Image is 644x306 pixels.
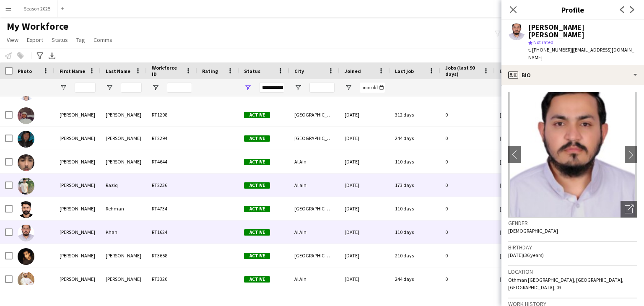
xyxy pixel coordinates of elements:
button: Open Filter Menu [106,84,113,91]
div: Rehman [101,197,147,220]
div: [PERSON_NAME] [PERSON_NAME] [528,23,637,39]
span: Joined [345,68,361,74]
img: Abdul Rehman [18,201,34,218]
span: Jobs (last 90 days) [445,65,480,77]
button: Open Filter Menu [345,84,352,91]
span: Not rated [533,39,553,45]
span: Active [244,112,270,118]
div: 0 [440,267,495,290]
div: 0 [440,127,495,150]
span: Photo [18,68,32,74]
div: 173 days [390,174,440,197]
div: [PERSON_NAME] [55,220,101,244]
div: RT4644 [147,150,197,173]
input: City Filter Input [309,83,335,93]
button: Open Filter Menu [152,84,159,91]
span: First Name [60,68,85,74]
img: Abdul Rahman [18,131,34,148]
span: Last job [395,68,414,74]
div: RT1298 [147,103,197,126]
div: 244 days [390,267,440,290]
button: Open Filter Menu [294,84,302,91]
div: [DATE] [340,103,390,126]
div: [PERSON_NAME] [101,267,147,290]
input: First Name Filter Input [75,83,96,93]
span: t. [PHONE_NUMBER] [528,47,572,53]
div: [DATE] [340,127,390,150]
span: View [7,36,18,44]
div: 110 days [390,220,440,244]
img: Crew avatar or photo [508,92,637,218]
div: 210 days [390,244,440,267]
div: 0 [440,174,495,197]
span: [DATE] (36 years) [508,252,544,258]
span: [DEMOGRAPHIC_DATA] [508,228,558,234]
app-action-btn: Advanced filters [35,51,45,61]
img: Abdul Raziq [18,178,34,194]
div: RT3320 [147,267,197,290]
div: 110 days [390,197,440,220]
a: Tag [73,34,88,45]
div: [DATE] [340,174,390,197]
div: Al Ain [289,220,340,244]
h3: Birthday [508,244,637,251]
input: Last Name Filter Input [121,83,142,93]
div: [DATE] [340,220,390,244]
div: 0 [440,150,495,173]
div: [GEOGRAPHIC_DATA] [289,244,340,267]
img: Abdul Razaq Razaq [18,154,34,171]
div: RT2236 [147,174,197,197]
img: Abdul Rehman Said Wali Khan [18,272,34,288]
app-action-btn: Export XLSX [47,51,57,61]
div: [DATE] [340,267,390,290]
div: Open photos pop-in [621,201,637,218]
button: Open Filter Menu [60,84,67,91]
span: Active [244,182,270,189]
div: RT2294 [147,127,197,150]
div: [GEOGRAPHIC_DATA] [289,103,340,126]
input: Workforce ID Filter Input [167,83,192,93]
a: Export [23,34,47,45]
span: Rating [202,68,218,74]
span: Status [244,68,260,74]
div: Bio [501,65,644,85]
div: [PERSON_NAME] [55,150,101,173]
div: 0 [440,244,495,267]
button: Season 2025 [17,0,57,17]
img: Abdul Rehman Malik [18,248,34,265]
a: Status [48,34,71,45]
div: 0 [440,220,495,244]
div: Al ain [289,174,340,197]
h3: Profile [501,4,644,15]
span: Comms [93,36,112,44]
div: [PERSON_NAME] [101,244,147,267]
span: Active [244,276,270,283]
div: RT3658 [147,244,197,267]
a: Comms [90,34,116,45]
span: Email [500,68,513,74]
div: 312 days [390,103,440,126]
span: Othman [GEOGRAPHIC_DATA], [GEOGRAPHIC_DATA], [GEOGRAPHIC_DATA], 03 [508,277,623,290]
div: [DATE] [340,150,390,173]
div: [PERSON_NAME] [101,150,147,173]
button: Open Filter Menu [500,84,507,91]
span: Active [244,253,270,259]
div: 244 days [390,127,440,150]
a: View [3,34,22,45]
span: My Workforce [7,20,68,33]
span: Workforce ID [152,65,182,77]
div: 110 days [390,150,440,173]
span: Export [27,36,43,44]
h3: Location [508,268,637,275]
div: [DATE] [340,197,390,220]
div: [GEOGRAPHIC_DATA] [289,197,340,220]
span: Active [244,206,270,212]
span: Active [244,229,270,236]
span: Last Name [106,68,130,74]
div: [PERSON_NAME] [55,244,101,267]
div: 0 [440,103,495,126]
div: [PERSON_NAME] [101,127,147,150]
div: [DATE] [340,244,390,267]
span: Active [244,159,270,165]
img: Abdul Rahman [18,107,34,124]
